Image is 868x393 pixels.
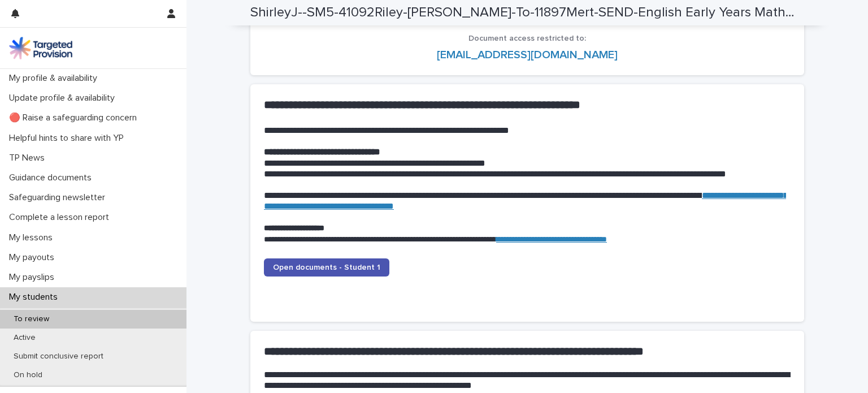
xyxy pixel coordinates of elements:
p: My profile & availability [5,73,106,84]
a: Open documents - Student 1 [264,258,389,277]
p: My payouts [5,252,63,263]
p: 🔴 Raise a safeguarding concern [5,113,146,123]
p: Complete a lesson report [5,212,118,223]
p: Safeguarding newsletter [5,192,114,203]
img: M5nRWzHhSzIhMunXDL62 [9,37,72,59]
p: To review [5,314,58,324]
p: Helpful hints to share with YP [5,133,133,144]
p: Active [5,333,45,343]
a: [EMAIL_ADDRESS][DOMAIN_NAME] [437,49,618,61]
p: TP News [5,153,54,163]
p: Submit conclusive report [5,352,112,361]
p: On hold [5,370,51,380]
h2: ShirleyJ--SM5-41092Riley-David-To-11897Mert-SEND-English Early Years Maths Early Years Educationa... [250,5,800,21]
p: Guidance documents [5,172,101,183]
p: My payslips [5,272,63,283]
p: Update profile & availability [5,93,124,103]
span: Document access restricted to: [468,34,586,42]
p: My lessons [5,232,62,243]
span: Open documents - Student 1 [273,264,380,271]
p: My students [5,292,67,303]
